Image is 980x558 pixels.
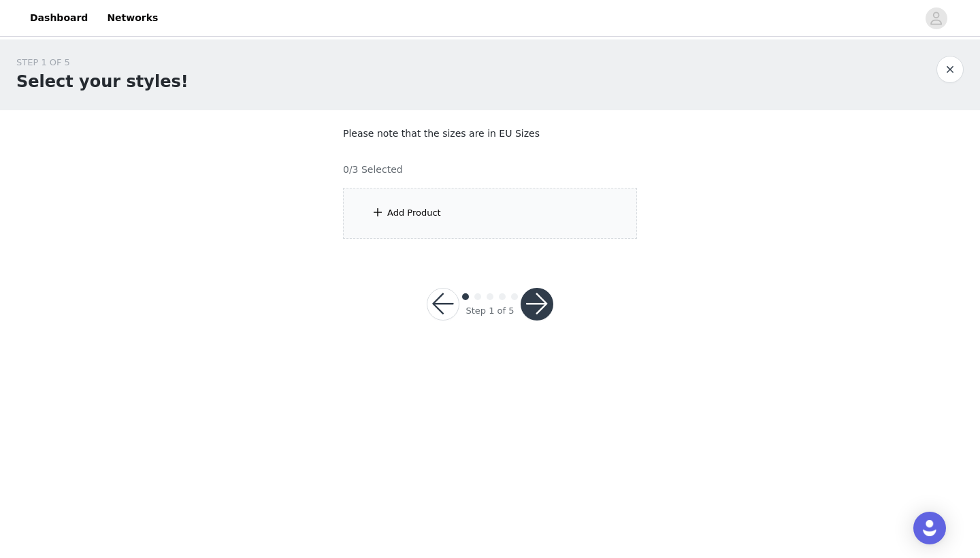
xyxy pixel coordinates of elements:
[22,3,96,33] a: Dashboard
[343,127,637,141] p: Please note that the sizes are in EU Sizes
[99,3,166,33] a: Networks
[913,512,946,544] div: Open Intercom Messenger
[465,304,514,318] div: Step 1 of 5
[930,7,943,29] div: avatar
[343,163,403,177] h4: 0/3 Selected
[387,206,441,220] div: Add Product
[16,69,189,94] h1: Select your styles!
[16,56,189,69] div: STEP 1 OF 5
